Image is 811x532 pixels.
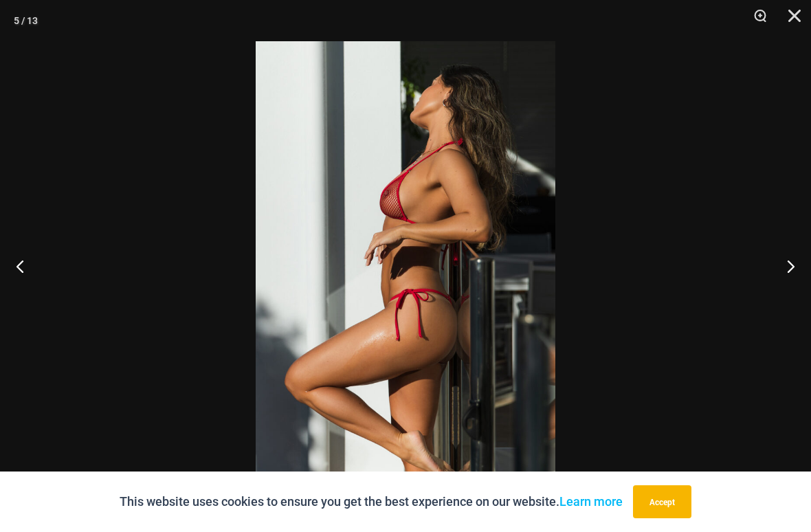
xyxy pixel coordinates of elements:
img: Summer Storm Red 312 Tri Top 456 Micro 04 [256,41,555,491]
p: This website uses cookies to ensure you get the best experience on our website. [120,491,623,512]
a: Learn more [559,494,623,509]
div: 5 / 13 [14,10,38,31]
button: Accept [633,485,691,518]
button: Next [759,232,811,300]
